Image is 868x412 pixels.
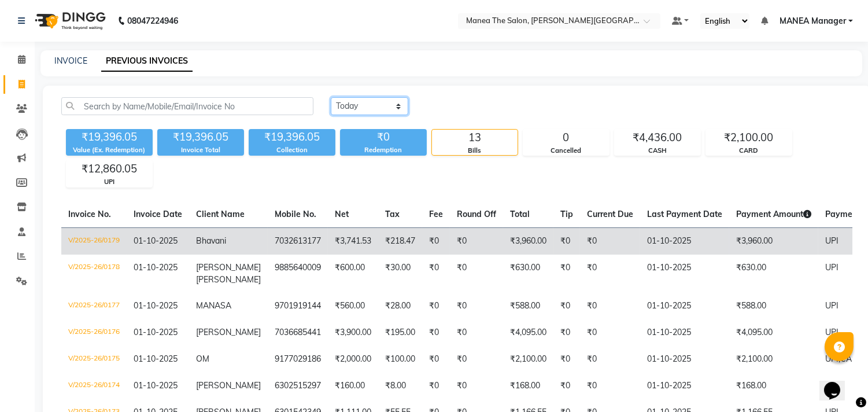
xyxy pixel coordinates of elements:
td: ₹0 [553,373,580,399]
td: ₹0 [553,293,580,319]
div: ₹2,100.00 [706,130,792,146]
td: ₹0 [422,255,450,293]
td: ₹2,100.00 [503,346,553,373]
td: ₹168.00 [503,373,553,399]
td: ₹0 [450,293,503,319]
span: 01-10-2025 [134,380,178,391]
td: ₹0 [422,319,450,346]
td: ₹28.00 [378,293,422,319]
td: ₹0 [422,293,450,319]
span: Current Due [587,209,633,219]
b: 08047224946 [127,5,178,37]
div: Invoice Total [157,145,244,155]
span: Total [510,209,530,219]
td: ₹0 [450,373,503,399]
span: 01-10-2025 [134,327,178,337]
td: V/2025-26/0179 [61,227,127,255]
span: Invoice No. [68,209,111,219]
span: Client Name [196,209,245,219]
td: V/2025-26/0177 [61,293,127,319]
td: ₹0 [450,227,503,255]
td: ₹0 [580,319,640,346]
td: ₹4,095.00 [729,319,818,346]
td: ₹630.00 [503,255,553,293]
div: ₹12,860.05 [67,161,152,177]
td: 9885640009 [268,255,328,293]
td: ₹160.00 [328,373,378,399]
span: [PERSON_NAME] [196,274,261,285]
td: ₹3,960.00 [503,227,553,255]
td: ₹0 [580,227,640,255]
td: ₹600.00 [328,255,378,293]
td: ₹100.00 [378,346,422,373]
span: UPI [825,327,839,337]
span: 01-10-2025 [134,262,178,273]
span: Tip [560,209,573,219]
iframe: chat widget [819,366,856,400]
td: 7036685441 [268,319,328,346]
div: CASH [615,146,700,156]
div: 13 [432,130,518,146]
span: 01-10-2025 [134,354,178,364]
span: MANEA Manager [780,15,846,27]
td: 9701919144 [268,293,328,319]
td: 7032613177 [268,227,328,255]
td: ₹2,100.00 [729,346,818,373]
td: ₹0 [450,319,503,346]
span: Bhavani [196,236,226,246]
span: [PERSON_NAME] [196,262,261,273]
td: 9177029186 [268,346,328,373]
td: ₹3,900.00 [328,319,378,346]
span: Invoice Date [134,209,182,219]
td: ₹0 [422,227,450,255]
span: OM [196,354,209,364]
span: Last Payment Date [647,209,722,219]
td: ₹0 [422,373,450,399]
td: ₹3,741.53 [328,227,378,255]
div: Redemption [340,145,427,155]
td: 01-10-2025 [640,373,729,399]
td: ₹560.00 [328,293,378,319]
td: ₹0 [553,319,580,346]
td: V/2025-26/0175 [61,346,127,373]
span: UPI [825,236,839,246]
div: Value (Ex. Redemption) [66,145,153,155]
td: ₹30.00 [378,255,422,293]
td: ₹4,095.00 [503,319,553,346]
td: ₹588.00 [503,293,553,319]
a: PREVIOUS INVOICES [101,51,193,72]
span: UPI, [825,354,840,364]
td: ₹0 [580,255,640,293]
td: ₹218.47 [378,227,422,255]
td: ₹0 [450,346,503,373]
span: [PERSON_NAME] [196,327,261,337]
span: Payment Amount [736,209,811,219]
td: 01-10-2025 [640,346,729,373]
span: MANASA [196,300,231,311]
td: ₹0 [450,255,503,293]
span: [PERSON_NAME] [196,380,261,391]
td: ₹588.00 [729,293,818,319]
div: ₹19,396.05 [66,129,153,145]
span: Round Off [457,209,496,219]
a: INVOICE [54,56,87,66]
td: 01-10-2025 [640,319,729,346]
td: ₹0 [553,227,580,255]
div: CARD [706,146,792,156]
td: ₹0 [422,346,450,373]
td: ₹2,000.00 [328,346,378,373]
span: 01-10-2025 [134,236,178,246]
span: UPI [825,262,839,273]
td: ₹630.00 [729,255,818,293]
div: 0 [523,130,609,146]
td: 01-10-2025 [640,255,729,293]
div: ₹4,436.00 [615,130,700,146]
span: 01-10-2025 [134,300,178,311]
div: ₹19,396.05 [249,129,335,145]
td: ₹8.00 [378,373,422,399]
td: V/2025-26/0174 [61,373,127,399]
td: 01-10-2025 [640,227,729,255]
td: ₹0 [580,373,640,399]
td: ₹3,960.00 [729,227,818,255]
div: ₹19,396.05 [157,129,244,145]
